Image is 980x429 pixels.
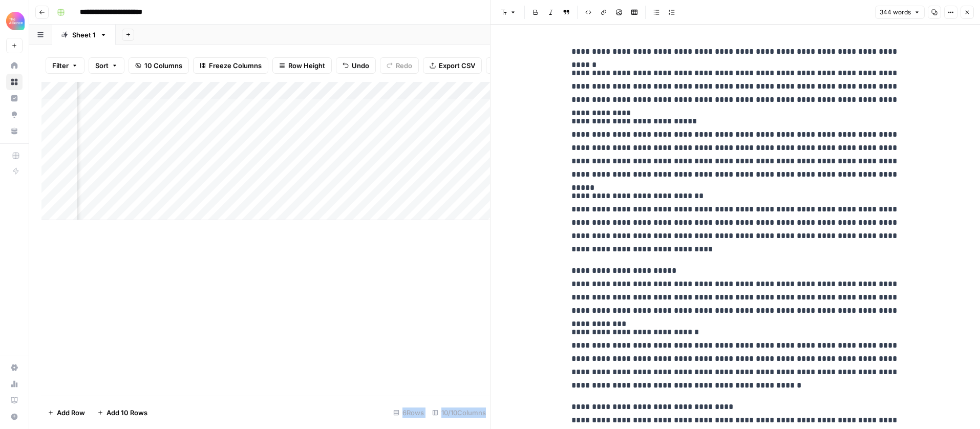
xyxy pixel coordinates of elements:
[875,6,925,19] button: 344 words
[89,57,124,74] button: Sort
[6,90,23,106] a: Insights
[95,60,109,71] span: Sort
[91,404,154,421] button: Add 10 Rows
[439,60,475,71] span: Export CSV
[46,57,84,74] button: Filter
[41,404,91,421] button: Add Row
[57,407,85,418] span: Add Row
[72,30,96,40] div: Sheet 1
[380,57,419,74] button: Redo
[6,392,23,409] a: Learning Hub
[423,57,482,74] button: Export CSV
[352,60,369,71] span: Undo
[6,123,23,139] a: Your Data
[389,404,428,421] div: 6 Rows
[6,106,23,123] a: Opportunities
[6,376,23,392] a: Usage
[52,25,116,45] a: Sheet 1
[106,407,147,418] span: Add 10 Rows
[129,57,189,74] button: 10 Columns
[880,8,911,17] span: 344 words
[6,12,25,30] img: Alliance Logo
[6,57,23,74] a: Home
[6,8,23,34] button: Workspace: Alliance
[52,60,69,71] span: Filter
[193,57,268,74] button: Freeze Columns
[428,404,490,421] div: 10/10 Columns
[6,359,23,376] a: Settings
[272,57,332,74] button: Row Height
[6,74,23,90] a: Browse
[396,60,412,71] span: Redo
[336,57,376,74] button: Undo
[6,409,23,425] button: Help + Support
[288,60,325,71] span: Row Height
[209,60,262,71] span: Freeze Columns
[144,60,182,71] span: 10 Columns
